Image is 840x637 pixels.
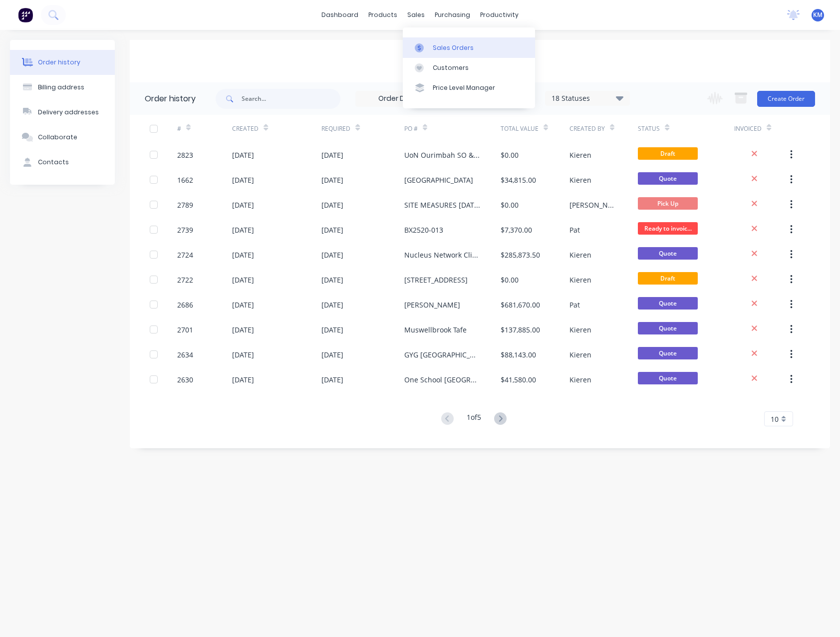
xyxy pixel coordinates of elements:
div: [DATE] [232,374,254,385]
div: Created [232,115,321,142]
div: Invoiced [734,124,762,133]
div: Price Level Manager [433,83,495,92]
div: [DATE] [321,374,343,385]
div: Order history [38,58,80,67]
span: Quote [638,247,698,260]
div: $681,670.00 [501,300,540,310]
div: 2686 [177,300,193,310]
div: Created [232,124,259,133]
div: 1662 [177,175,193,185]
div: Billing address [38,83,84,92]
div: [DATE] [321,225,343,235]
div: Kieren [569,150,591,160]
a: Price Level Manager [403,78,535,98]
div: Sales Orders [433,43,474,52]
div: [DATE] [232,324,254,335]
div: [DATE] [321,175,343,185]
div: 2722 [177,275,193,285]
div: Collaborate [38,133,77,142]
div: Nucleus Network Clinical Trial Facility [404,250,481,260]
button: Order history [10,50,115,75]
div: # [177,115,232,142]
div: Status [638,115,734,142]
div: 2701 [177,324,193,335]
div: sales [402,7,430,22]
a: Sales Orders [403,37,535,57]
a: Customers [403,58,535,78]
div: $0.00 [501,150,519,160]
div: [DATE] [232,275,254,285]
div: $0.00 [501,200,519,210]
div: Total Value [501,124,539,133]
div: Status [638,124,660,133]
div: # [177,124,181,133]
div: Pat [569,300,580,310]
div: One School [GEOGRAPHIC_DATA] [404,374,481,385]
img: Factory [18,7,33,22]
div: [GEOGRAPHIC_DATA] [404,175,473,185]
div: 2789 [177,200,193,210]
div: [DATE] [232,200,254,210]
div: Kieren [569,175,591,185]
input: Order Date [356,91,440,106]
button: Collaborate [10,125,115,150]
div: 2739 [177,225,193,235]
div: $137,885.00 [501,324,540,335]
div: 1 of 5 [467,412,481,426]
div: [DATE] [321,250,343,260]
span: Quote [638,347,698,359]
span: Quote [638,372,698,384]
span: Quote [638,297,698,310]
a: dashboard [316,7,363,22]
div: Required [321,115,404,142]
div: Muswellbrook Tafe [404,324,467,335]
input: Search... [242,89,340,109]
div: [DATE] [321,349,343,360]
div: [DATE] [232,349,254,360]
div: [DATE] [321,200,343,210]
span: Draft [638,272,698,285]
div: Kieren [569,324,591,335]
span: Quote [638,322,698,334]
span: KM [813,10,823,19]
div: PO # [404,115,501,142]
div: 18 Statuses [546,93,629,104]
div: Pat [569,225,580,235]
div: Delivery addresses [38,108,99,117]
div: GYG [GEOGRAPHIC_DATA] [404,349,481,360]
div: Kieren [569,250,591,260]
div: Contacts [38,158,69,167]
div: [DATE] [321,275,343,285]
div: Kieren [569,374,591,385]
span: Ready to invoic... [638,222,698,235]
div: $34,815.00 [501,175,536,185]
div: 2724 [177,250,193,260]
button: Delivery addresses [10,100,115,125]
div: Required [321,124,350,133]
div: [DATE] [321,324,343,335]
div: [DATE] [232,225,254,235]
div: $88,143.00 [501,349,536,360]
div: [DATE] [321,300,343,310]
div: Order history [145,93,196,105]
div: Invoiced [734,115,789,142]
div: purchasing [430,7,475,22]
span: Draft [638,147,698,160]
button: Billing address [10,75,115,100]
span: Pick Up [638,197,698,210]
div: [DATE] [321,150,343,160]
div: [DATE] [232,175,254,185]
span: Quote [638,172,698,185]
div: $41,580.00 [501,374,536,385]
div: Customers [433,63,469,72]
div: SITE MEASURES [DATE] [404,200,481,210]
div: Created By [569,115,638,142]
div: BX2520-013 [404,225,443,235]
div: Total Value [501,115,569,142]
div: $0.00 [501,275,519,285]
div: $7,370.00 [501,225,532,235]
span: 10 [771,414,779,424]
div: [PERSON_NAME] [569,200,618,210]
div: [PERSON_NAME] [404,300,460,310]
div: productivity [475,7,524,22]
